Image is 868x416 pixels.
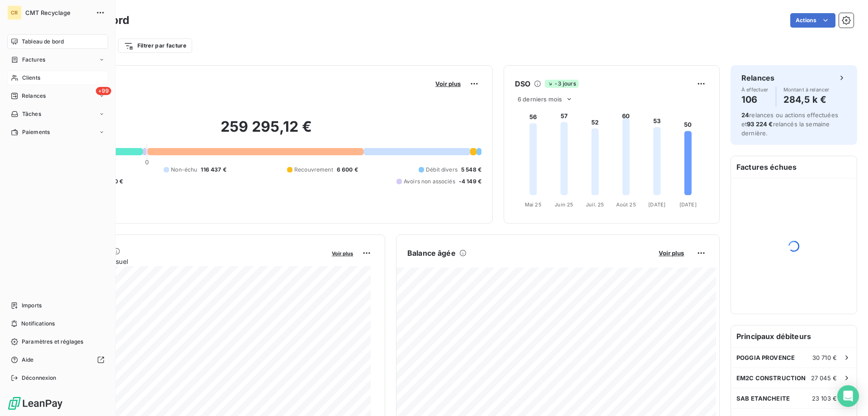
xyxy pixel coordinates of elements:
span: 27 045 € [811,374,837,382]
span: Chiffre d'affaires mensuel [51,257,325,266]
h4: 106 [741,92,769,107]
h6: Principaux débiteurs [731,325,857,347]
tspan: Août 25 [616,201,636,208]
span: Non-échu [171,166,197,174]
span: Paiements [22,128,50,136]
span: -4 149 € [459,177,481,186]
span: Factures [22,56,45,64]
span: Paramètres et réglages [22,338,83,346]
span: EM2C CONSTRUCTION [736,374,806,382]
span: 6 derniers mois [518,96,562,103]
span: Tâches [22,110,41,118]
span: Débit divers [426,166,458,174]
span: Aide [22,356,34,364]
span: Voir plus [332,250,353,257]
h6: Balance âgée [407,248,456,258]
span: POGGIA PROVENCE [736,354,795,361]
h6: Factures échues [731,156,857,178]
span: 93 224 € [747,120,773,128]
tspan: [DATE] [648,201,665,208]
span: 116 437 € [201,166,226,174]
span: relances ou actions effectuées et relancés la semaine dernière. [741,111,838,137]
h4: 284,5 k € [783,92,830,107]
span: Montant à relancer [783,87,830,92]
span: 24 [741,111,749,119]
tspan: Juil. 25 [586,201,604,208]
span: Recouvrement [294,166,333,174]
h6: DSO [515,78,530,89]
span: Relances [22,92,46,100]
button: Voir plus [656,249,687,257]
span: Déconnexion [22,374,57,382]
h6: Relances [741,72,774,83]
span: CMT Recyclage [25,9,90,16]
a: Aide [7,353,108,367]
span: Voir plus [659,249,684,257]
span: +99 [96,87,111,95]
h2: 259 295,12 € [51,118,481,145]
span: À effectuer [741,87,769,92]
tspan: Mai 25 [525,201,542,208]
tspan: Juin 25 [555,201,573,208]
span: 30 710 € [812,354,837,361]
span: Clients [22,74,40,82]
span: Notifications [21,320,55,328]
span: -3 jours [545,80,578,88]
button: Filtrer par facture [118,38,192,53]
div: CR [7,5,22,20]
span: 23 103 € [812,395,837,402]
button: Voir plus [433,80,463,88]
img: Logo LeanPay [7,396,63,411]
span: Imports [22,301,42,310]
span: 0 [145,158,149,166]
span: Voir plus [435,80,461,87]
span: 6 600 € [337,166,358,174]
button: Actions [790,13,835,28]
button: Voir plus [329,249,356,257]
tspan: [DATE] [679,201,697,208]
div: Open Intercom Messenger [837,385,859,407]
span: Tableau de bord [22,38,64,46]
span: Avoirs non associés [404,177,455,186]
span: 5 548 € [461,166,481,174]
span: SAB ETANCHEITE [736,395,790,402]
